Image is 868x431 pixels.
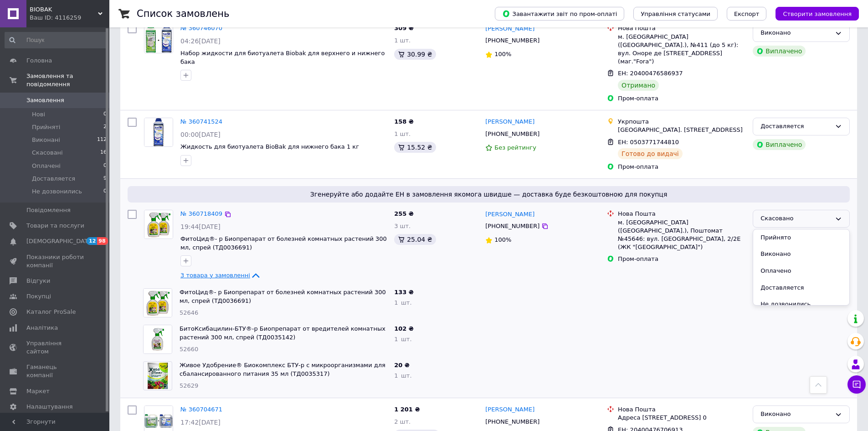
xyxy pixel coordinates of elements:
[394,234,436,245] div: 25.04 ₴
[618,80,659,91] div: Отримано
[753,46,806,57] div: Виплачено
[32,123,60,131] span: Прийняті
[180,37,221,45] span: 04:26[DATE]
[180,118,222,125] a: № 360741524
[618,163,745,171] div: Пром-оплата
[394,37,411,44] span: 1 шт.
[394,142,436,153] div: 15.52 ₴
[394,118,414,125] span: 158 ₴
[180,382,198,389] span: 52629
[180,362,385,377] a: Живое Удобрение® Биокомплекс БТУ-р с микроорганизмами для сбалансированного питания 35 мл (ТД0035...
[618,33,745,66] div: м. [GEOGRAPHIC_DATA] ([GEOGRAPHIC_DATA].), №411 (до 5 кг): вул. Оноре де [STREET_ADDRESS] (маг."F...
[495,7,624,21] button: Завантажити звіт по пром-оплаті
[618,405,745,414] div: Нова Пошта
[753,246,849,263] li: Виконано
[180,289,386,304] a: ФитоЦид®- р Биопрепарат от болезней комнатных растений 300 мл, спрей (ТД0036691)
[144,210,173,239] img: Фото товару
[180,406,222,413] a: № 360704671
[144,25,173,53] img: Фото товару
[144,362,172,390] img: Фото товару
[618,94,745,103] div: Пром-оплата
[26,206,71,214] span: Повідомлення
[26,292,51,301] span: Покупці
[180,346,198,353] span: 52660
[32,175,75,183] span: Доставляется
[30,5,98,14] span: BIOBAK
[485,210,534,219] a: [PERSON_NAME]
[618,24,745,32] div: Нова Пошта
[32,149,63,157] span: Скасовані
[26,96,64,104] span: Замовлення
[485,405,534,414] a: [PERSON_NAME]
[618,414,745,422] div: Адреса [STREET_ADDRESS] 0
[760,122,831,131] div: Доставляется
[618,118,745,126] div: Укрпошта
[30,14,109,22] div: Ваш ID: 4116259
[180,325,385,341] a: БитоКсибацилин-БТУ®-р Биопрепарат от вредителей комнатных растений 300 мл, спрей (ТД0035142)
[144,118,173,146] img: Фото товару
[483,128,541,140] div: [PHONE_NUMBER]
[26,72,109,88] span: Замовлення та повідомлення
[847,375,866,394] button: Чат з покупцем
[180,50,385,65] a: Набор жидкости для биотуалета Biobak для верхнего и нижнего бака
[97,237,108,245] span: 98
[394,299,411,306] span: 1 шт.
[727,7,767,21] button: Експорт
[394,25,414,31] span: 309 ₴
[734,10,760,17] span: Експорт
[32,162,61,170] span: Оплачені
[144,24,173,53] a: Фото товару
[26,363,84,379] span: Гаманець компанії
[394,372,411,379] span: 1 шт.
[641,10,710,17] span: Управління статусами
[485,25,534,33] a: [PERSON_NAME]
[394,210,414,217] span: 255 ₴
[180,272,261,279] a: 3 товара у замовленні
[32,110,45,119] span: Нові
[618,255,745,263] div: Пром-оплата
[103,175,107,183] span: 9
[618,210,745,218] div: Нова Пошта
[26,387,50,395] span: Маркет
[97,136,107,144] span: 112
[618,139,679,145] span: ЕН: 0503771744810
[483,220,541,232] div: [PHONE_NUMBER]
[26,403,73,411] span: Налаштування
[618,70,683,77] span: ЕН: 20400476586937
[394,130,411,137] span: 1 шт.
[394,325,414,332] span: 102 ₴
[753,296,849,313] li: Не дозвонились
[5,32,108,48] input: Пошук
[760,214,831,223] div: Скасовано
[494,236,511,243] span: 100%
[26,277,50,285] span: Відгуки
[180,419,221,426] span: 17:42[DATE]
[180,235,387,251] a: ФитоЦид®- р Биопрепарат от болезней комнатных растений 300 мл, спрей (ТД0036691)
[753,280,849,296] li: Доставляется
[633,7,718,21] button: Управління статусами
[32,136,60,144] span: Виконані
[26,324,58,332] span: Аналітика
[180,309,198,316] span: 52646
[394,49,436,60] div: 30.99 ₴
[180,143,359,150] span: Жидкость для биотуалета BioBak для нижнего бака 1 кг
[485,118,534,126] a: [PERSON_NAME]
[26,222,84,230] span: Товари та послуги
[103,187,107,196] span: 0
[494,51,511,57] span: 100%
[144,118,173,147] a: Фото товару
[753,139,806,150] div: Виплачено
[180,210,222,217] a: № 360718409
[394,406,420,413] span: 1 201 ₴
[618,218,745,252] div: м. [GEOGRAPHIC_DATA] ([GEOGRAPHIC_DATA].), Поштомат №45646: вул. [GEOGRAPHIC_DATA], 2/2Е (ЖК "[GE...
[180,272,250,279] span: 3 товара у замовленні
[131,190,846,199] span: Згенеруйте або додайте ЕН в замовлення якомога швидше — доставка буде безкоштовною для покупця
[394,289,414,296] span: 133 ₴
[144,289,172,317] img: Фото товару
[394,336,411,343] span: 1 шт.
[180,25,222,31] a: № 360746070
[26,339,84,356] span: Управління сайтом
[760,28,831,38] div: Виконано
